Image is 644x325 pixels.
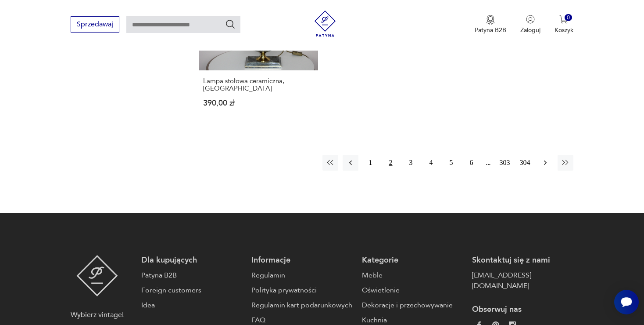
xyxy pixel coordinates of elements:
[141,285,243,296] a: Foreign customers
[362,270,463,281] a: Meble
[141,270,243,281] a: Patyna B2B
[363,155,379,171] button: 1
[555,26,573,34] p: Koszyk
[472,304,573,315] p: Obserwuj nas
[403,155,419,171] button: 3
[517,155,533,171] button: 304
[475,15,506,34] button: Patyna B2B
[383,155,399,171] button: 2
[555,15,573,34] button: 0Koszyk
[362,300,463,310] a: Dekoracje i przechowywanie
[362,255,463,266] p: Kategorie
[475,26,506,34] p: Patyna B2B
[520,26,540,34] p: Zaloguj
[475,15,506,34] a: Ikona medaluPatyna B2B
[203,99,314,107] p: 390,00 zł
[444,155,459,171] button: 5
[472,255,573,266] p: Skontaktuj się z nami
[486,15,495,25] img: Ikona medalu
[497,155,513,171] button: 303
[251,300,353,310] a: Regulamin kart podarunkowych
[203,77,314,92] h3: Lampa stołowa ceramiczna, [GEOGRAPHIC_DATA]
[565,14,572,22] div: 0
[520,15,540,34] button: Zaloguj
[141,300,243,310] a: Idea
[141,255,243,266] p: Dla kupujących
[225,19,236,29] button: Szukaj
[526,15,535,24] img: Ikonka użytkownika
[251,285,353,296] a: Polityka prywatności
[472,270,573,291] a: [EMAIL_ADDRESS][DOMAIN_NAME]
[71,310,124,320] p: Wybierz vintage!
[423,155,439,171] button: 4
[464,155,479,171] button: 6
[71,22,119,28] a: Sprzedawaj
[251,255,353,266] p: Informacje
[251,270,353,281] a: Regulamin
[71,16,119,33] button: Sprzedawaj
[76,255,118,296] img: Patyna - sklep z meblami i dekoracjami vintage
[614,290,639,314] iframe: Smartsupp widget button
[362,285,463,296] a: Oświetlenie
[559,15,568,24] img: Ikona koszyka
[312,11,338,37] img: Patyna - sklep z meblami i dekoracjami vintage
